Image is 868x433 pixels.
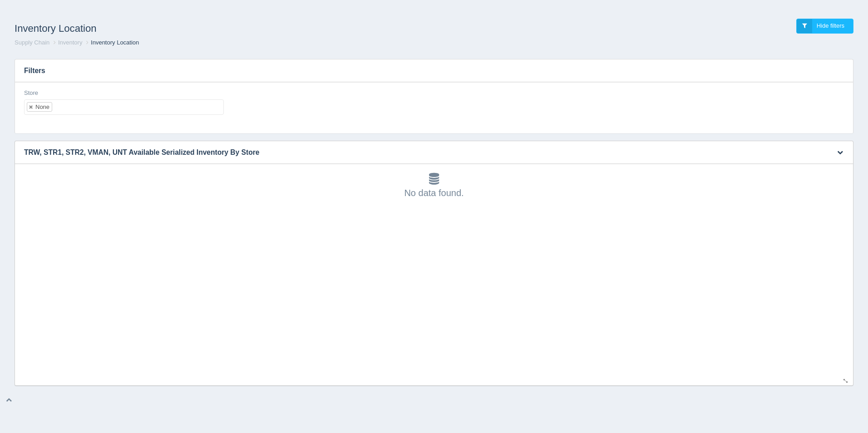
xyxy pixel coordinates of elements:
label: Store [24,89,38,98]
li: Inventory Location [84,39,139,47]
h3: Filters [15,59,853,82]
span: Hide filters [817,22,844,29]
a: Inventory [58,39,82,46]
a: Supply Chain [15,39,49,46]
a: Hide filters [796,19,853,34]
div: No data found. [24,173,844,199]
h1: Inventory Location [15,19,434,39]
h3: TRW, STR1, STR2, VMAN, UNT Available Serialized Inventory By Store [15,141,825,164]
div: None [35,104,49,110]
